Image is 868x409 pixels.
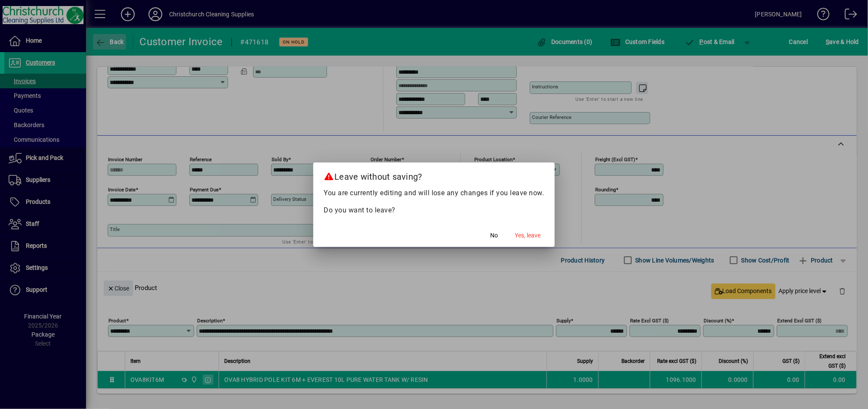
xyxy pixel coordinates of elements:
[515,231,541,240] span: Yes, leave
[324,205,544,215] p: Do you want to leave?
[481,228,508,244] button: No
[491,231,498,240] span: No
[512,228,544,244] button: Yes, leave
[324,188,544,198] p: You are currently editing and will lose any changes if you leave now.
[313,162,555,187] h2: Leave without saving?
